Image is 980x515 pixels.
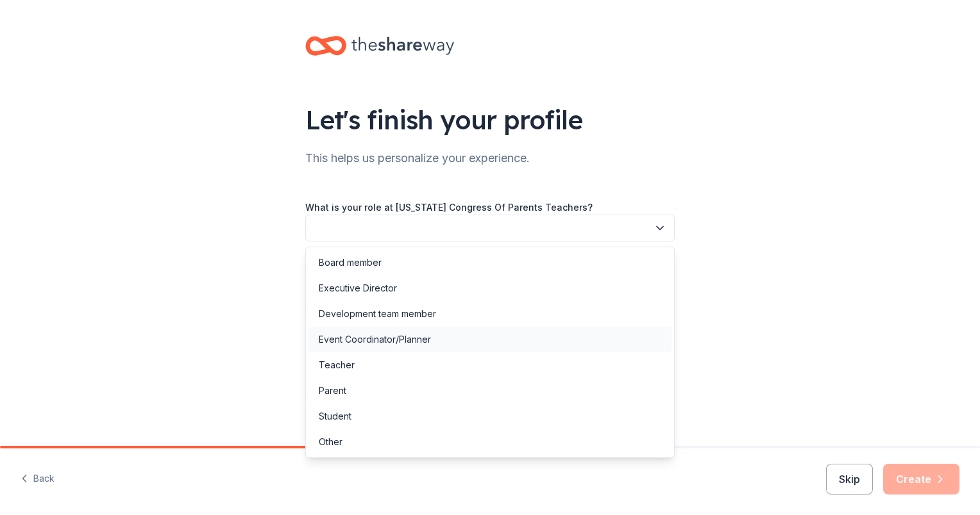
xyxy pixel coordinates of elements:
[319,383,346,398] div: Parent
[319,306,436,322] div: Development team member
[319,332,431,347] div: Event Coordinator/Planner
[319,409,351,424] div: Student
[319,281,397,296] div: Executive Director
[319,255,382,270] div: Board member
[319,434,342,450] div: Other
[319,357,355,373] div: Teacher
